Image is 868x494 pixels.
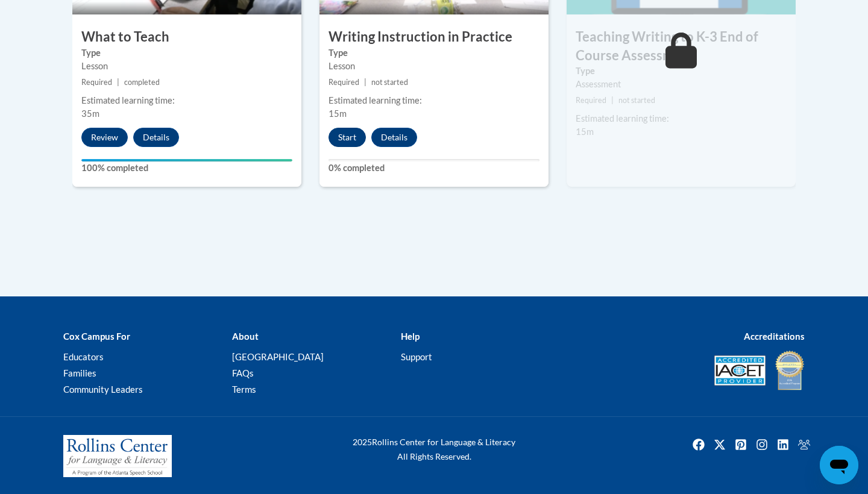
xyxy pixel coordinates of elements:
[567,28,796,65] h3: Teaching Writing to K-3 End of Course Assessment
[72,28,301,46] h3: What to Teach
[710,435,729,454] a: Twitter
[329,94,539,107] div: Estimated learning time:
[820,446,858,484] iframe: Button to launch messaging window
[63,331,130,342] b: Cox Campus For
[794,435,814,454] a: Facebook Group
[63,384,143,395] a: Community Leaders
[611,96,614,105] span: |
[752,435,772,454] a: Instagram
[63,367,96,378] a: Families
[618,96,655,105] span: not started
[329,108,347,119] span: 15m
[689,435,708,454] img: Facebook icon
[81,78,112,87] span: Required
[81,128,128,147] button: Review
[81,60,292,73] div: Lesson
[576,127,594,137] span: 15m
[775,349,805,392] img: IDA® Accredited
[576,78,787,91] div: Assessment
[371,128,417,147] button: Details
[329,161,539,175] label: 0% completed
[81,108,99,119] span: 35m
[714,355,766,386] img: Accredited IACET® Provider
[731,435,750,454] img: Pinterest icon
[81,94,292,107] div: Estimated learning time:
[124,78,160,87] span: completed
[117,78,119,87] span: |
[744,331,805,342] b: Accreditations
[794,435,814,454] img: Facebook group icon
[353,437,372,447] span: 2025
[319,28,549,46] h3: Writing Instruction in Practice
[576,112,787,125] div: Estimated learning time:
[329,78,359,87] span: Required
[364,78,366,87] span: |
[710,435,729,454] img: Twitter icon
[371,78,408,87] span: not started
[401,351,432,362] a: Support
[329,128,366,147] button: Start
[576,64,787,78] label: Type
[133,128,179,147] button: Details
[81,159,292,161] div: Your progress
[81,46,292,60] label: Type
[232,351,324,362] a: [GEOGRAPHIC_DATA]
[401,331,420,342] b: Help
[576,96,606,105] span: Required
[773,435,793,454] a: Linkedin
[63,435,172,477] img: Rollins Center for Language & Literacy - A Program of the Atlanta Speech School
[232,384,256,395] a: Terms
[752,435,772,454] img: Instagram icon
[81,161,292,175] label: 100% completed
[689,435,708,454] a: Facebook
[232,331,259,342] b: About
[329,46,539,60] label: Type
[63,351,104,362] a: Educators
[307,435,561,464] div: Rollins Center for Language & Literacy All Rights Reserved.
[329,60,539,73] div: Lesson
[232,367,254,378] a: FAQs
[731,435,750,454] a: Pinterest
[773,435,793,454] img: LinkedIn icon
